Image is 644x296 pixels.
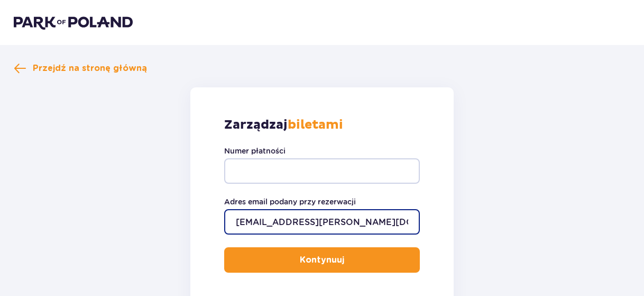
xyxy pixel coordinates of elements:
[224,117,343,133] p: Zarządzaj
[14,62,147,75] a: Przejdź na stronę główną
[224,196,356,207] label: Adres email podany przy rezerwacji
[224,146,286,156] label: Numer płatności
[33,62,147,74] span: Przejdź na stronę główną
[14,15,133,30] img: Park of Poland logo
[288,117,343,133] strong: biletami
[300,254,344,266] p: Kontynuuj
[224,247,420,273] button: Kontynuuj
